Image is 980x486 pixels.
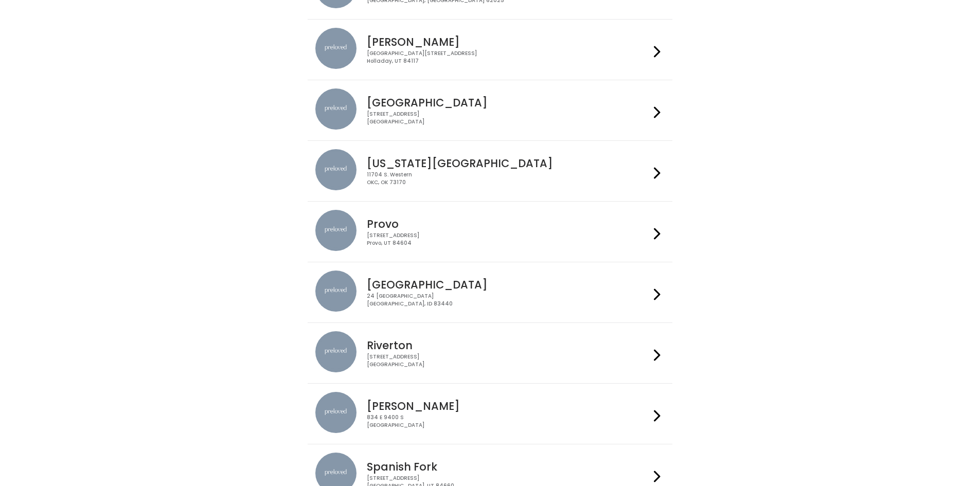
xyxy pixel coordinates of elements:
[367,279,650,291] h4: [GEOGRAPHIC_DATA]
[367,171,650,186] div: 11704 S. Western OKC, OK 73170
[315,331,357,372] img: preloved location
[367,353,650,368] div: [STREET_ADDRESS] [GEOGRAPHIC_DATA]
[367,218,650,230] h4: Provo
[315,88,357,130] img: preloved location
[315,271,665,314] a: preloved location [GEOGRAPHIC_DATA] 24 [GEOGRAPHIC_DATA][GEOGRAPHIC_DATA], ID 83440
[315,88,665,132] a: preloved location [GEOGRAPHIC_DATA] [STREET_ADDRESS][GEOGRAPHIC_DATA]
[367,232,650,247] div: [STREET_ADDRESS] Provo, UT 84604
[315,210,357,251] img: preloved location
[315,210,665,254] a: preloved location Provo [STREET_ADDRESS]Provo, UT 84604
[367,97,650,109] h4: [GEOGRAPHIC_DATA]
[367,293,650,308] div: 24 [GEOGRAPHIC_DATA] [GEOGRAPHIC_DATA], ID 83440
[367,36,650,48] h4: [PERSON_NAME]
[367,400,650,412] h4: [PERSON_NAME]
[367,157,650,169] h4: [US_STATE][GEOGRAPHIC_DATA]
[315,149,357,190] img: preloved location
[367,339,650,351] h4: Riverton
[367,111,650,125] div: [STREET_ADDRESS] [GEOGRAPHIC_DATA]
[315,392,665,436] a: preloved location [PERSON_NAME] 834 E 9400 S[GEOGRAPHIC_DATA]
[315,28,665,71] a: preloved location [PERSON_NAME] [GEOGRAPHIC_DATA][STREET_ADDRESS]Holladay, UT 84117
[315,331,665,375] a: preloved location Riverton [STREET_ADDRESS][GEOGRAPHIC_DATA]
[367,461,650,473] h4: Spanish Fork
[315,28,357,69] img: preloved location
[315,149,665,193] a: preloved location [US_STATE][GEOGRAPHIC_DATA] 11704 S. WesternOKC, OK 73170
[315,392,357,433] img: preloved location
[367,414,650,429] div: 834 E 9400 S [GEOGRAPHIC_DATA]
[315,271,357,312] img: preloved location
[367,50,650,65] div: [GEOGRAPHIC_DATA][STREET_ADDRESS] Holladay, UT 84117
